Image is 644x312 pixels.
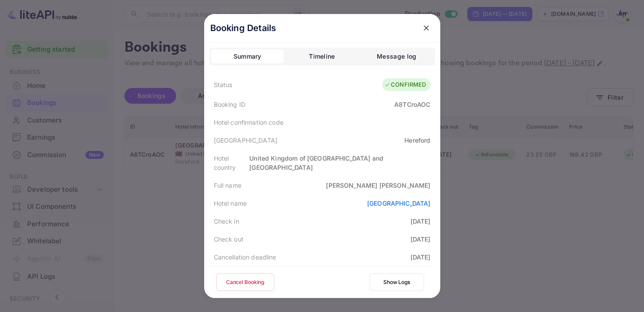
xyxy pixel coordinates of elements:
div: United Kingdom of [GEOGRAPHIC_DATA] and [GEOGRAPHIC_DATA] [249,154,430,172]
div: Cancellation deadline [214,252,276,262]
p: Booking Details [210,21,276,35]
button: Show Logs [370,273,424,291]
div: Timeline [309,51,335,62]
div: Message log [377,51,416,62]
div: A8TCroAOC [394,100,430,109]
a: [GEOGRAPHIC_DATA] [367,200,431,207]
div: Check in [214,217,239,226]
div: [GEOGRAPHIC_DATA] [214,136,278,145]
div: [DATE] [410,252,431,262]
div: Summary [234,51,262,62]
button: Timeline [286,49,358,63]
div: Check out [214,235,244,244]
div: Booking ID [214,100,246,109]
div: Hotel confirmation code [214,118,283,127]
div: Hotel name [214,199,247,208]
div: Hotel country [214,154,250,172]
div: Hereford [404,136,430,145]
button: Message log [360,49,433,63]
button: Summary [211,49,284,63]
div: [DATE] [410,217,431,226]
button: close [418,20,434,36]
button: Cancel Booking [216,273,274,291]
div: Status [214,80,233,89]
div: CONFIRMED [384,81,426,89]
div: [DATE] [410,235,431,244]
div: Full name [214,181,241,190]
div: [PERSON_NAME] [PERSON_NAME] [326,181,430,190]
